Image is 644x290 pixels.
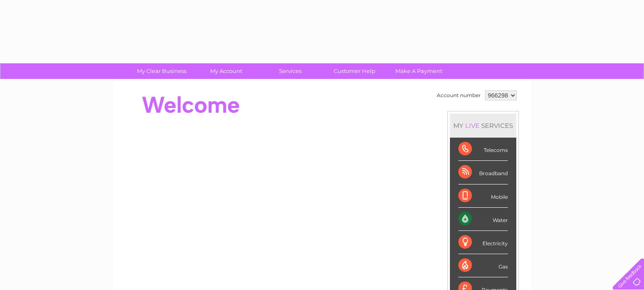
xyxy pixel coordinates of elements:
[320,63,389,79] a: Customer Help
[435,88,483,103] td: Account number
[458,208,508,231] div: Water
[458,161,508,184] div: Broadband
[191,63,261,79] a: My Account
[127,63,197,79] a: My Clear Business
[255,63,325,79] a: Services
[458,231,508,254] div: Electricity
[384,63,454,79] a: Make A Payment
[458,184,508,208] div: Mobile
[463,122,481,130] div: LIVE
[458,254,508,277] div: Gas
[450,114,516,138] div: MY SERVICES
[458,138,508,161] div: Telecoms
